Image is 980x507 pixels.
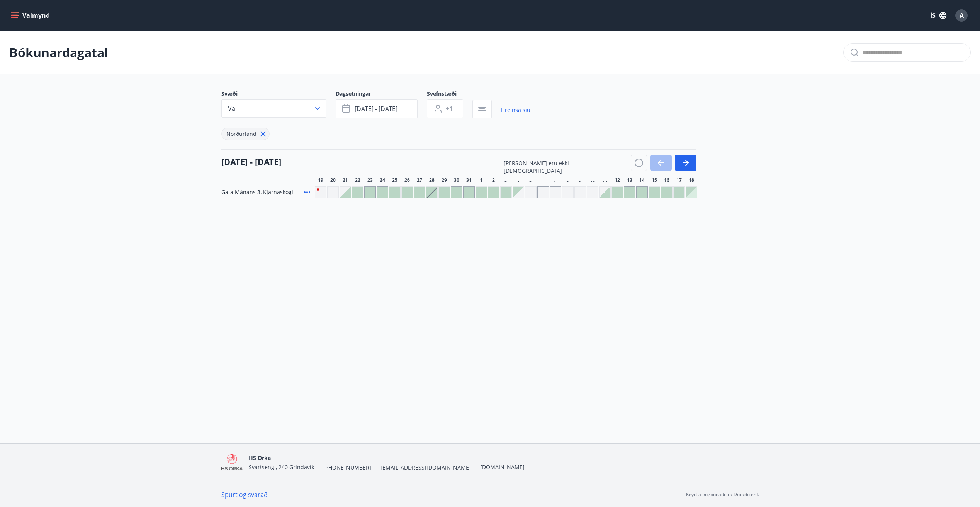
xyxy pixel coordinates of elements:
span: 15 [652,177,657,183]
span: Svartsengi, 240 Grindavík [249,463,314,471]
button: [DATE] - [DATE] [336,99,418,118]
span: 27 [417,177,422,183]
p: Bókunardagatal [9,44,108,61]
span: [EMAIL_ADDRESS][DOMAIN_NAME] [380,464,471,472]
div: Gráir dagar eru ekki bókanlegir [315,186,326,198]
span: Val [228,104,237,113]
span: [DATE] - [DATE] [355,105,397,113]
span: 26 [404,177,410,183]
button: ÍS [926,8,951,22]
span: 30 [454,177,459,183]
span: Gata Mánans 3, Kjarnaskógi [221,188,293,196]
div: Gráir dagar eru ekki bókanlegir [550,186,561,198]
span: HS Orka [249,454,271,461]
span: Dagsetningar [336,90,427,99]
h4: [DATE] - [DATE] [221,156,281,167]
span: 16 [664,177,669,183]
span: 14 [639,177,645,183]
div: Gráir dagar eru ekki bókanlegir [525,186,537,198]
span: 25 [392,177,397,183]
div: Gráir dagar eru ekki bókanlegir [537,186,549,198]
div: Gráir dagar eru ekki bókanlegir [587,186,598,198]
span: [PHONE_NUMBER] [323,464,371,472]
span: 28 [429,177,435,183]
span: 21 [343,177,348,183]
a: Hreinsa síu [501,101,530,118]
span: 19 [318,177,323,183]
p: Keyrt á hugbúnaði frá Dorado ehf. [686,491,759,498]
span: 29 [442,177,447,183]
div: Gráir dagar eru ekki bókanlegir [513,186,524,198]
span: 31 [466,177,472,183]
span: Svæði [221,90,336,99]
div: Gráir dagar eru ekki bókanlegir [574,186,586,198]
span: A [960,11,964,20]
button: menu [9,8,53,22]
span: 1 [480,177,482,183]
span: +1 [446,105,453,113]
a: Spurt og svarað [221,490,268,499]
div: Gráir dagar eru ekki bókanlegir [562,186,574,198]
span: 2 [492,177,495,183]
button: +1 [427,99,463,118]
div: Gráir dagar eru ekki bókanlegir [327,186,339,198]
a: [DOMAIN_NAME] [480,463,525,471]
span: 24 [380,177,385,183]
span: 17 [676,177,682,183]
div: Norðurland [221,128,270,140]
span: Norðurland [226,130,256,137]
button: A [952,6,971,25]
span: 13 [627,177,632,183]
span: Svefnstæði [427,90,472,99]
span: 20 [330,177,336,183]
span: 22 [355,177,360,183]
span: 23 [367,177,373,183]
div: [PERSON_NAME] eru ekki [DEMOGRAPHIC_DATA] [498,153,613,181]
span: 12 [615,177,620,183]
button: Val [221,99,326,118]
img: 4KEE8UqMSwrAKrdyHDgoo3yWdiux5j3SefYx3pqm.png [221,454,243,471]
span: 18 [689,177,694,183]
